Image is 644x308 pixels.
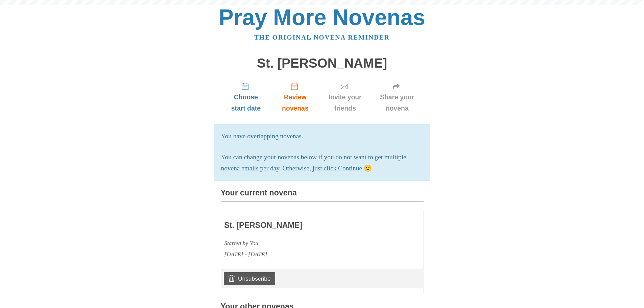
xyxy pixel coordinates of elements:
[221,56,424,71] h1: St. [PERSON_NAME]
[371,77,424,117] a: Share your novena
[224,221,380,230] h3: St. [PERSON_NAME]
[319,77,371,117] a: Invite your friends
[221,77,271,117] a: Choose start date
[224,238,380,249] div: Started by You
[326,92,364,114] span: Invite your friends
[228,92,265,114] span: Choose start date
[221,189,424,202] h3: Your current novena
[278,92,312,114] span: Review novenas
[219,5,425,30] a: Pray More Novenas
[221,152,423,174] p: You can change your novenas below if you do not want to get multiple novena emails per day. Other...
[224,272,275,285] a: Unsubscribe
[378,92,417,114] span: Share your novena
[221,131,423,142] p: You have overlapping novenas.
[224,249,380,260] div: [DATE] - [DATE]
[254,34,390,41] a: The original novena reminder
[271,77,319,117] a: Review novenas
